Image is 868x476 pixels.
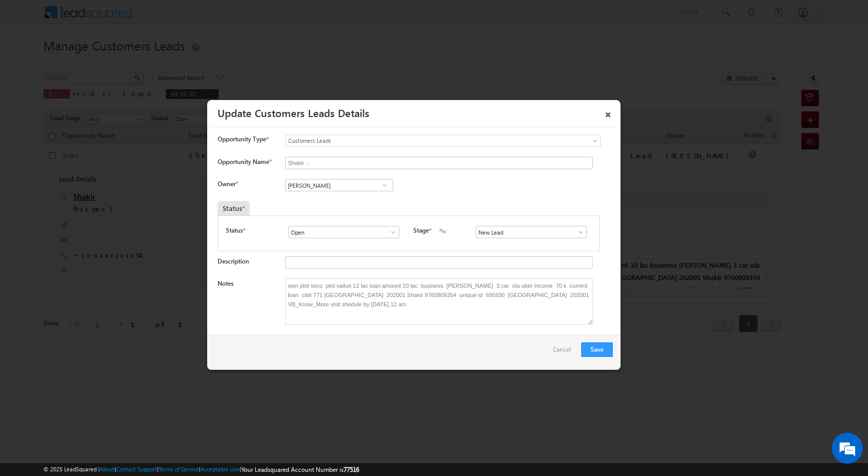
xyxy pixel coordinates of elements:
a: Show All Items [571,227,584,237]
span: Customers Leads [286,136,559,145]
div: Chat with us now [54,54,174,68]
a: Customers Leads [285,135,601,147]
em: Start Chat [141,318,188,332]
input: Type to Search [285,179,393,191]
input: Type to Search [476,226,587,238]
a: Show All Items [384,227,397,237]
label: Owner [218,180,238,188]
a: Acceptable Use [200,466,240,472]
img: d_60004797649_company_0_60004797649 [18,54,43,68]
a: Contact Support [116,466,157,472]
a: About [100,466,115,472]
label: Status [226,226,243,235]
a: Show All Items [378,180,391,190]
a: × [599,104,617,122]
div: Minimize live chat window [169,5,194,30]
label: Description [218,257,249,265]
a: Terms of Service [159,466,199,472]
textarea: Type your message and hit 'Enter' [13,95,189,309]
div: Status [218,201,250,216]
button: Save [581,342,613,357]
label: Opportunity Name [218,158,271,166]
span: Opportunity Type [218,135,266,144]
label: Stage [413,226,429,235]
span: © 2025 LeadSquared | | | | | [43,465,359,474]
a: Cancel [553,342,576,362]
input: Type to Search [288,226,399,238]
span: 77516 [344,466,359,473]
a: Update Customers Leads Details [218,105,369,120]
span: Your Leadsquared Account Number is [241,466,359,473]
label: Notes [218,280,234,287]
